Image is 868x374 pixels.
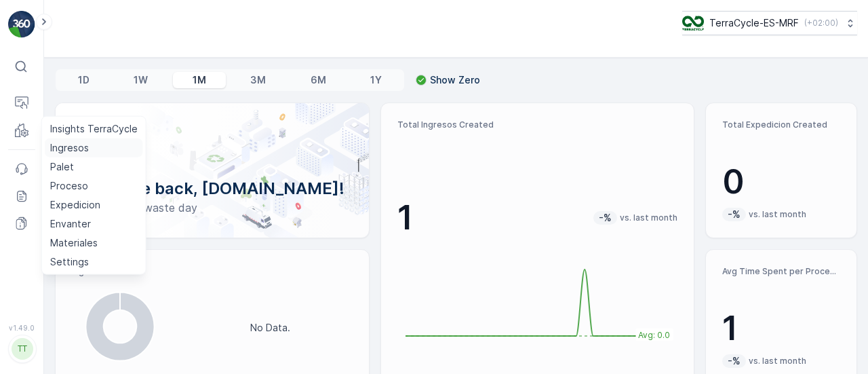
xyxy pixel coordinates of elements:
[250,73,266,87] p: 3M
[620,212,677,223] p: vs. last month
[78,73,90,87] p: 1D
[682,16,704,31] img: TC_mwK4AaT.png
[370,73,382,87] p: 1Y
[726,208,742,221] p: -%
[12,338,33,360] div: TT
[722,308,840,349] p: 1
[311,73,326,87] p: 6M
[722,119,840,130] p: Total Expedicion Created
[250,321,290,335] p: No Data.
[722,162,840,202] p: 0
[134,73,148,87] p: 1W
[77,200,347,216] p: Have a zero-waste day
[8,335,35,363] button: TT
[430,73,480,87] p: Show Zero
[682,11,857,35] button: TerraCycle-ES-MRF(+02:00)
[597,211,613,225] p: -%
[709,16,799,30] p: TerraCycle-ES-MRF
[804,18,838,29] p: ( +02:00 )
[749,356,806,367] p: vs. last month
[8,324,35,332] span: v 1.49.0
[722,266,840,277] p: Avg Time Spent per Proceso (hr)
[72,266,353,277] p: Ingresos Status
[193,73,206,87] p: 1M
[397,119,678,130] p: Total Ingresos Created
[8,11,35,38] img: logo
[397,198,413,238] p: 1
[749,209,806,220] p: vs. last month
[77,178,347,200] p: Welcome back, [DOMAIN_NAME]!
[726,354,742,368] p: -%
